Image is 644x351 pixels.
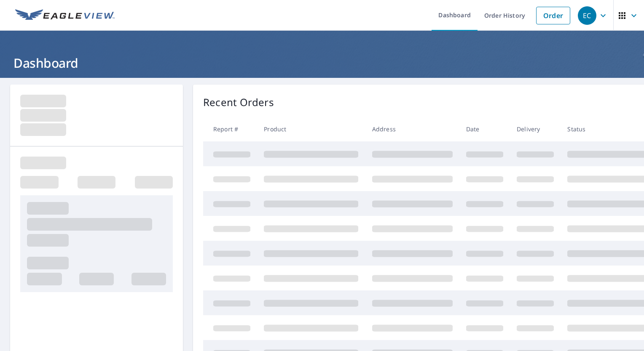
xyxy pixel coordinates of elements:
p: Recent Orders [203,95,274,110]
a: Order [536,7,570,24]
h1: Dashboard [10,54,634,72]
th: Date [459,117,510,141]
img: EV Logo [15,9,115,22]
th: Report # [203,117,257,141]
th: Delivery [510,117,561,141]
th: Product [257,117,365,141]
th: Address [365,117,459,141]
div: EC [578,6,596,25]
